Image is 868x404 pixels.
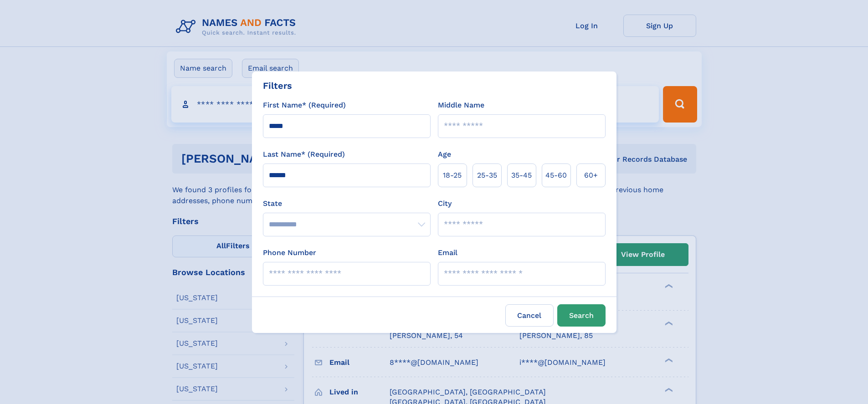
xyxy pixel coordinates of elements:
[438,149,451,160] label: Age
[263,100,346,111] label: First Name* (Required)
[263,149,345,160] label: Last Name* (Required)
[477,170,497,181] span: 25‑35
[438,247,457,258] label: Email
[557,304,606,327] button: Search
[505,304,554,327] label: Cancel
[545,170,567,181] span: 45‑60
[263,79,292,92] div: Filters
[438,100,484,111] label: Middle Name
[263,198,431,209] label: State
[438,198,452,209] label: City
[443,170,462,181] span: 18‑25
[584,170,598,181] span: 60+
[263,247,316,258] label: Phone Number
[511,170,532,181] span: 35‑45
